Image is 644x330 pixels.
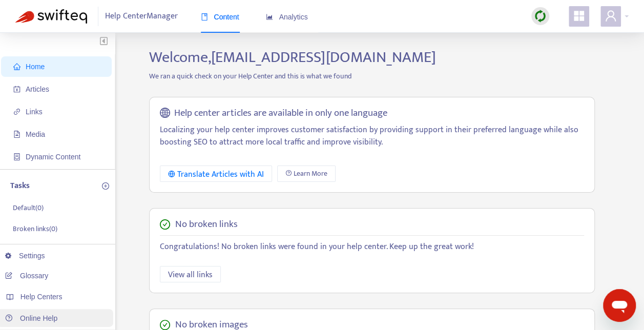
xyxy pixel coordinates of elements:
[13,108,20,115] span: link
[26,130,45,138] span: Media
[5,252,45,260] a: Settings
[573,10,585,22] span: appstore
[10,180,30,192] p: Tasks
[141,71,603,81] p: We ran a quick check on your Help Center and this is what we found
[26,85,49,93] span: Articles
[13,86,20,93] span: account-book
[168,168,264,181] div: Translate Articles with AI
[160,219,170,230] span: check-circle
[603,289,636,322] iframe: Button to launch messaging window
[294,168,327,179] span: Learn More
[160,166,272,182] button: Translate Articles with AI
[175,219,238,231] h5: No broken links
[102,182,109,190] span: plus-circle
[5,314,57,322] a: Online Help
[266,13,308,21] span: Analytics
[534,10,547,23] img: sync.dc5367851b00ba804db3.png
[20,293,63,301] span: Help Centers
[174,108,387,119] h5: Help center articles are available in only one language
[201,13,239,21] span: Content
[26,153,80,161] span: Dynamic Content
[13,202,44,213] p: Default ( 0 )
[160,124,584,149] p: Localizing your help center improves customer satisfaction by providing support in their preferre...
[605,10,617,22] span: user
[26,63,45,71] span: Home
[13,131,20,138] span: file-image
[160,320,170,330] span: check-circle
[5,272,48,280] a: Glossary
[160,266,221,282] button: View all links
[168,269,213,281] span: View all links
[160,108,170,119] span: global
[277,166,336,182] a: Learn More
[13,63,20,70] span: home
[149,45,436,70] span: Welcome, [EMAIL_ADDRESS][DOMAIN_NAME]
[160,241,584,253] p: Congratulations! No broken links were found in your help center. Keep up the great work!
[266,13,273,20] span: area-chart
[201,13,208,20] span: book
[13,153,20,160] span: container
[105,7,178,26] span: Help Center Manager
[26,108,43,116] span: Links
[15,9,87,24] img: Swifteq
[13,223,57,234] p: Broken links ( 0 )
